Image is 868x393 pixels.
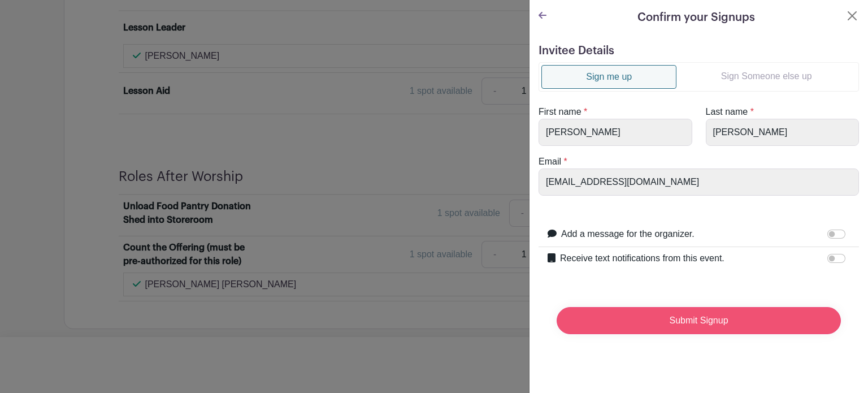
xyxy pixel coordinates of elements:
[637,9,755,26] h5: Confirm your Signups
[539,155,561,169] label: Email
[676,65,856,88] a: Sign Someone else up
[560,252,724,265] label: Receive text notifications from this event.
[706,105,748,119] label: Last name
[539,105,581,119] label: First name
[557,307,841,334] input: Submit Signup
[561,227,695,241] label: Add a message for the organizer.
[541,65,676,89] a: Sign me up
[845,9,859,23] button: Close
[539,44,859,58] h5: Invitee Details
